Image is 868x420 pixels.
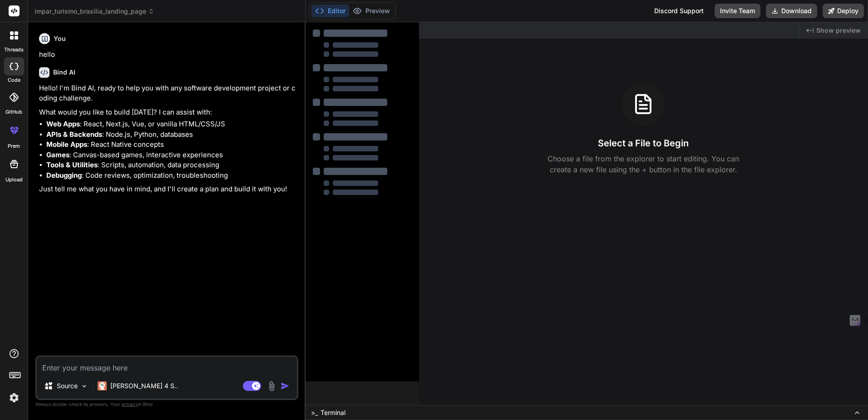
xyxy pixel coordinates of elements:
[46,150,69,159] strong: Games
[5,108,22,116] label: GitHub
[80,382,88,390] img: Pick Models
[46,130,102,139] strong: APIs & Backends
[8,76,20,84] label: code
[598,137,689,150] h3: Select a File to Begin
[311,408,318,417] span: >_
[649,4,709,18] div: Discord Support
[6,390,22,405] img: settings
[321,408,345,417] span: Terminal
[46,160,296,170] li: : Scripts, automation, data processing
[311,5,349,17] button: Editor
[46,171,82,180] strong: Debugging
[54,34,66,43] h6: You
[715,4,760,18] button: Invite Team
[39,107,296,118] p: What would you like to build [DATE]? I can assist with:
[98,381,107,390] img: Claude 4 Sonnet
[266,381,277,391] img: attachment
[39,50,296,60] p: hello
[39,83,296,104] p: Hello! I'm Bind AI, ready to help you with any software development project or coding challenge.
[53,68,75,77] h6: Bind AI
[46,160,98,169] strong: Tools & Utilities
[46,140,87,149] strong: Mobile Apps
[766,4,817,18] button: Download
[46,119,296,130] li: : React, Next.js, Vue, or vanilla HTML/CSS/JS
[57,381,78,390] p: Source
[46,170,296,181] li: : Code reviews, optimization, troubleshooting
[122,401,138,407] span: privacy
[5,176,23,184] label: Upload
[8,142,20,150] label: prem
[816,26,861,35] span: Show preview
[281,381,290,390] img: icon
[4,46,24,54] label: threads
[39,184,296,195] p: Just tell me what you have in mind, and I'll create a plan and build it with you!
[35,7,154,16] span: impar_turismo_brasília_landing_page
[110,381,178,390] p: [PERSON_NAME] 4 S..
[823,4,864,18] button: Deploy
[46,140,296,150] li: : React Native concepts
[46,120,80,128] strong: Web Apps
[46,150,296,160] li: : Canvas-based games, interactive experiences
[35,400,298,409] p: Always double-check its answers. Your in Bind
[542,153,745,175] p: Choose a file from the explorer to start editing. You can create a new file using the + button in...
[349,5,394,17] button: Preview
[46,130,296,140] li: : Node.js, Python, databases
